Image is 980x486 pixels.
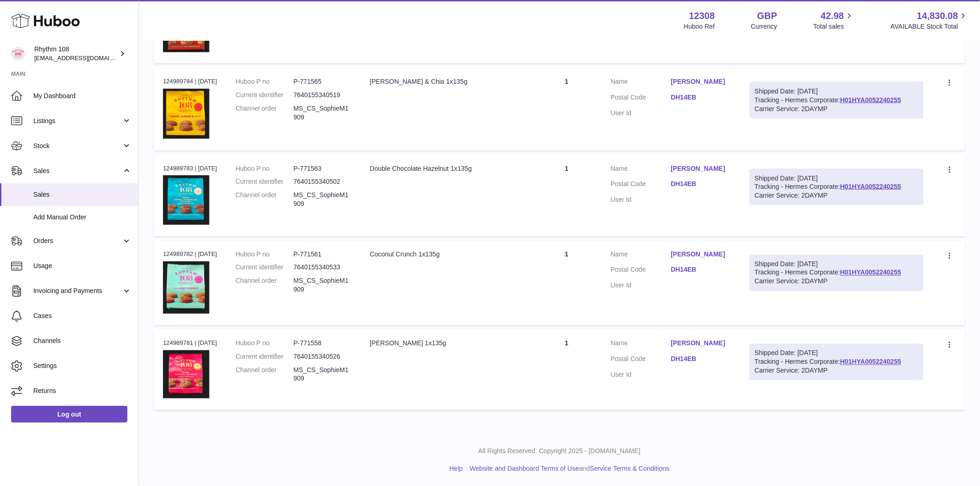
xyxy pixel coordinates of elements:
[236,339,294,348] dt: Huboo P no
[236,250,294,259] dt: Huboo P no
[294,277,352,294] dd: MS_CS_SophieM1909
[684,22,715,31] div: Huboo Ref
[611,77,671,88] dt: Name
[33,262,132,270] span: Usage
[755,105,918,113] div: Carrier Service: 2DAYMP
[755,191,918,200] div: Carrier Service: 2DAYMP
[450,465,463,473] a: Help
[294,164,352,173] dd: P-771563
[370,339,523,348] div: [PERSON_NAME] 1x135g
[236,164,294,173] dt: Huboo P no
[33,361,132,370] span: Settings
[236,77,294,86] dt: Huboo P no
[146,447,973,456] p: All Rights Reserved. Copyright 2025 - [DOMAIN_NAME]
[11,47,25,61] img: internalAdmin-12308@internal.huboo.com
[163,89,209,139] img: 123081684746449.jpg
[750,255,923,292] div: Tracking - Hermes Corporate:
[236,263,294,272] dt: Current identifier
[33,92,132,100] span: My Dashboard
[236,177,294,186] dt: Current identifier
[611,355,671,366] dt: Postal Code
[33,190,132,199] span: Sales
[370,250,523,259] div: Coconut Crunch 1x135g
[33,142,122,150] span: Stock
[163,164,217,173] div: 124989783 | [DATE]
[891,10,969,31] a: 14,830.08 AVAILABLE Stock Total
[294,191,352,208] dd: MS_CS_SophieM1909
[671,77,731,86] a: [PERSON_NAME]
[755,174,918,183] div: Shipped Date: [DATE]
[750,344,923,380] div: Tracking - Hermes Corporate:
[236,277,294,294] dt: Channel order
[840,358,901,366] a: H01HYA0052240255
[294,263,352,272] dd: 7640155340533
[671,355,731,364] a: DH14EB
[370,77,523,86] div: [PERSON_NAME] & Chia 1x135g
[33,287,122,295] span: Invoicing and Payments
[755,87,918,96] div: Shipped Date: [DATE]
[611,371,671,380] dt: User Id
[163,339,217,348] div: 124989781 | [DATE]
[840,269,901,276] a: H01HYA0052240255
[611,195,671,204] dt: User Id
[236,104,294,122] dt: Channel order
[755,277,918,286] div: Carrier Service: 2DAYMP
[750,82,923,118] div: Tracking - Hermes Corporate:
[236,91,294,100] dt: Current identifier
[34,54,136,62] span: [EMAIL_ADDRESS][DOMAIN_NAME]
[294,77,352,86] dd: P-771565
[755,349,918,358] div: Shipped Date: [DATE]
[671,250,731,259] a: [PERSON_NAME]
[917,10,958,22] span: 14,830.08
[611,266,671,277] dt: Postal Code
[294,177,352,186] dd: 7640155340502
[840,183,901,190] a: H01HYA0052240255
[163,77,217,86] div: 124989784 | [DATE]
[611,93,671,104] dt: Postal Code
[294,91,352,100] dd: 7640155340519
[755,260,918,269] div: Shipped Date: [DATE]
[236,366,294,384] dt: Channel order
[470,465,579,473] a: Website and Dashboard Terms of Use
[611,281,671,290] dt: User Id
[611,180,671,191] dt: Postal Code
[33,167,122,175] span: Sales
[163,262,209,314] img: 123081684746340.JPG
[466,465,669,474] li: and
[611,250,671,262] dt: Name
[671,339,731,348] a: [PERSON_NAME]
[611,164,671,175] dt: Name
[891,22,969,31] span: AVAILABLE Stock Total
[236,191,294,208] dt: Channel order
[532,68,602,150] td: 1
[671,180,731,188] a: DH14EB
[163,350,209,398] img: 123081684746377.JPG
[532,330,602,410] td: 1
[294,104,352,122] dd: MS_CS_SophieM1909
[294,353,352,361] dd: 7640155340526
[757,10,777,22] strong: GBP
[34,45,118,62] div: Rhythm 108
[33,237,122,245] span: Orders
[370,164,523,173] div: Double Chocolate Hazelnut 1x135g
[671,164,731,173] a: [PERSON_NAME]
[33,336,132,345] span: Channels
[532,241,602,325] td: 1
[671,266,731,274] a: DH14EB
[689,10,715,22] strong: 12308
[294,366,352,384] dd: MS_CS_SophieM1909
[751,22,778,31] div: Currency
[294,339,352,348] dd: P-771558
[33,312,132,320] span: Cases
[755,367,918,375] div: Carrier Service: 2DAYMP
[33,213,132,222] span: Add Manual Order
[671,93,731,102] a: DH14EB
[11,406,127,423] a: Log out
[163,250,217,259] div: 124989782 | [DATE]
[611,339,671,350] dt: Name
[163,175,209,225] img: 123081684746297.jpg
[821,10,844,22] span: 42.98
[813,10,854,31] a: 42.98 Total sales
[532,155,602,237] td: 1
[611,109,671,118] dt: User Id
